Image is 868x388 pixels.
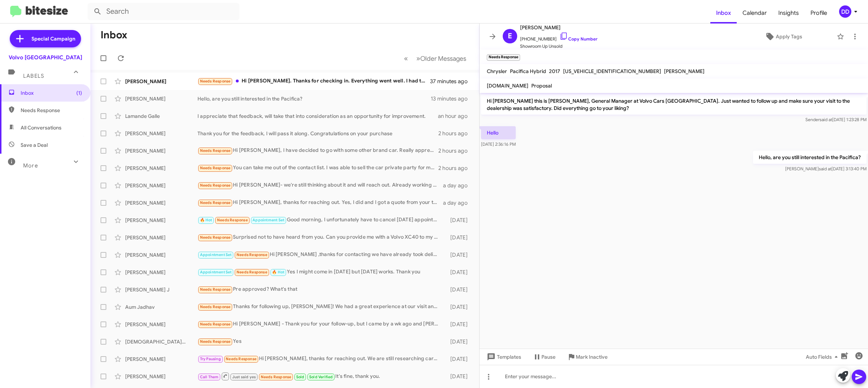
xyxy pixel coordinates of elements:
button: Apply Tags [733,30,833,43]
span: Needs Response [200,287,231,292]
span: Needs Response [217,218,248,222]
div: Hi [PERSON_NAME], I have decided to go with some other brand car. Really appreciate you taking ou... [197,146,438,155]
div: [PERSON_NAME] [125,78,197,85]
div: Hi [PERSON_NAME]. Thanks for checking in. Everything went well. I had the opportunity to finally ... [197,77,430,85]
button: Next [412,51,471,66]
span: Mark Inactive [576,350,608,363]
a: Special Campaign [10,30,81,47]
span: » [416,54,420,63]
div: [PERSON_NAME] [125,321,197,328]
button: DD [833,5,860,18]
span: Needs Response [261,375,292,379]
span: [DOMAIN_NAME] [487,82,528,89]
div: a day ago [443,199,473,206]
div: Hi [PERSON_NAME] ,thanks for contacting we have already took delivery of s60 in [US_STATE] ,Thank... [197,251,443,259]
div: Aum Jadhav [125,303,197,311]
span: Needs Response [200,339,231,344]
span: Try Pausing [200,357,221,361]
div: Pre approved? What's that [197,285,443,294]
a: Calendar [737,3,773,24]
nav: Page navigation example [400,51,471,66]
div: Good morning, I unfortunately have to cancel [DATE] appointment. I will attempt on a different da... [197,216,443,224]
span: More [23,162,38,169]
div: [PERSON_NAME] [125,217,197,224]
div: Yes [197,337,443,346]
span: Needs Response [200,183,231,188]
span: Needs Response [226,357,256,361]
div: Thank you for the feedback, I will pass it along. Congratulations on your purchase [197,130,438,137]
div: [PERSON_NAME] J [125,286,197,293]
span: 2017 [549,68,560,74]
span: Chrysler [487,68,507,74]
span: Sold [296,375,305,379]
div: 2 hours ago [438,130,473,137]
div: You can take me out of the contact list. I was able to sell the car private party for more than t... [197,164,438,172]
div: [PERSON_NAME] [125,165,197,172]
span: Labels [23,73,44,79]
div: a day ago [443,182,473,189]
span: Pause [541,350,556,363]
span: Appointment Set [252,218,284,222]
span: [PERSON_NAME] [664,68,705,74]
span: Appointment Set [200,270,232,274]
span: 🔥 Hot [200,218,212,222]
div: [DATE] [443,251,473,259]
div: 2 hours ago [438,147,473,154]
span: Pacifica Hybrid [510,68,546,74]
span: Needs Response [200,79,231,84]
span: All Conversations [21,124,61,131]
div: Hello, are you still interested in the Pacifica? [197,95,431,102]
span: « [404,54,408,63]
span: [DATE] 2:36:16 PM [481,141,516,147]
div: [PERSON_NAME] [125,269,197,276]
span: Needs Response [200,200,231,205]
span: Sold Verified [309,375,333,379]
div: Hi [PERSON_NAME] - Thank you for your follow-up, but I came by a wk ago and [PERSON_NAME] gave me... [197,320,443,328]
div: I appreciate that feedback, will take that into consideration as an opportunity for improvement. [197,112,438,120]
h1: Inbox [101,29,127,41]
span: Needs Response [200,304,231,309]
span: Call Them [200,375,219,379]
span: Auto Fields [806,350,841,363]
span: Just said yes [232,375,256,379]
div: [DATE] [443,286,473,293]
span: Needs Response [200,235,231,240]
div: [PERSON_NAME] [125,355,197,363]
span: said at [819,166,831,171]
span: [US_VEHICLE_IDENTIFICATION_NUMBER] [563,68,661,74]
input: Search [88,3,239,20]
div: [DATE] [443,217,473,224]
span: Showroom Up Unsold [520,43,597,50]
div: an hour ago [438,112,473,120]
div: [DATE] [443,234,473,241]
button: Templates [480,350,527,363]
div: Hi [PERSON_NAME], thanks for reaching out. We are still researching cars that will fit our family... [197,355,443,363]
div: [DATE] [443,269,473,276]
span: Needs Response [200,322,231,327]
div: [PERSON_NAME] [125,182,197,189]
span: Save a Deal [21,141,48,149]
div: Yes I might come in [DATE] but [DATE] works. Thank you [197,268,443,276]
button: Previous [400,51,412,66]
div: Thanks for following up, [PERSON_NAME]! We had a great experience at our visit and are strongly c... [197,303,443,311]
div: [PERSON_NAME] [125,199,197,206]
div: [PERSON_NAME] [125,373,197,380]
div: [DEMOGRAPHIC_DATA][PERSON_NAME] [125,338,197,345]
div: [DATE] [443,338,473,345]
div: [DATE] [443,373,473,380]
span: Proposal [531,82,552,89]
a: Insights [773,3,805,24]
a: Profile [805,3,833,24]
p: Hello, are you still interested in the Pacifica? [753,151,867,164]
button: Auto Fields [800,350,846,363]
div: [DATE] [443,321,473,328]
div: Hi [PERSON_NAME]- we're still thinking about it and will reach out. Already working with other Vo... [197,181,443,189]
span: Sender [DATE] 1:23:28 PM [805,117,867,122]
span: E [508,30,512,42]
span: Special Campaign [31,35,75,42]
p: Hello [481,126,516,139]
div: [DATE] [443,303,473,311]
div: [PERSON_NAME] [125,251,197,259]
